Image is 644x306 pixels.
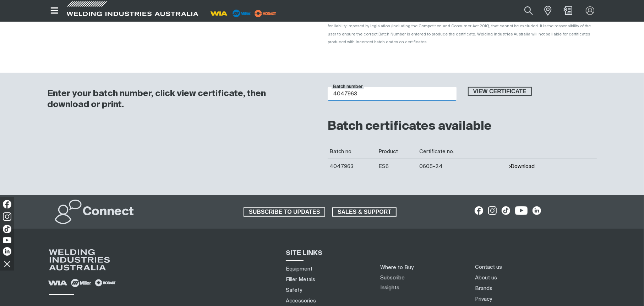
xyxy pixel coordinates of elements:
img: Instagram [3,212,11,221]
h2: Batch certificates available [328,119,597,134]
a: Where to Buy [380,265,414,270]
a: Equipment [286,265,312,273]
a: Privacy [475,295,492,303]
a: SALES & SUPPORT [332,207,397,217]
th: Certificate no. [417,144,507,159]
span: SITE LINKS [286,250,322,256]
td: ES6 [377,159,417,174]
a: Safety [286,286,302,294]
a: About us [475,274,497,282]
input: Product name or item number... [507,3,540,19]
img: LinkedIn [3,247,11,256]
a: Contact us [475,263,502,271]
a: Shopping cart (0 product(s)) [562,6,574,15]
a: miller [252,11,278,16]
h3: Enter your batch number, click view certificate, then download or print. [47,88,309,110]
a: Insights [380,285,399,290]
h2: Connect [83,204,134,220]
button: Search products [517,3,541,19]
a: Brands [475,285,492,292]
a: SUBSCRIBE TO UPDATES [244,207,325,217]
a: Subscribe [380,275,405,280]
img: TikTok [3,225,11,233]
button: Download [509,163,535,169]
th: Product [377,144,417,159]
a: Accessories [286,297,316,305]
td: 4047963 [328,159,377,174]
button: View certificate [468,87,532,96]
td: 0605-24 [417,159,507,174]
img: miller [252,8,278,19]
span: View certificate [469,87,531,96]
span: SALES & SUPPORT [333,207,396,217]
th: Batch no. [328,144,377,159]
span: SUBSCRIBE TO UPDATES [244,207,324,217]
img: Facebook [3,200,11,208]
a: Filler Metals [286,276,315,283]
img: YouTube [3,237,11,243]
img: hide socials [1,258,13,270]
